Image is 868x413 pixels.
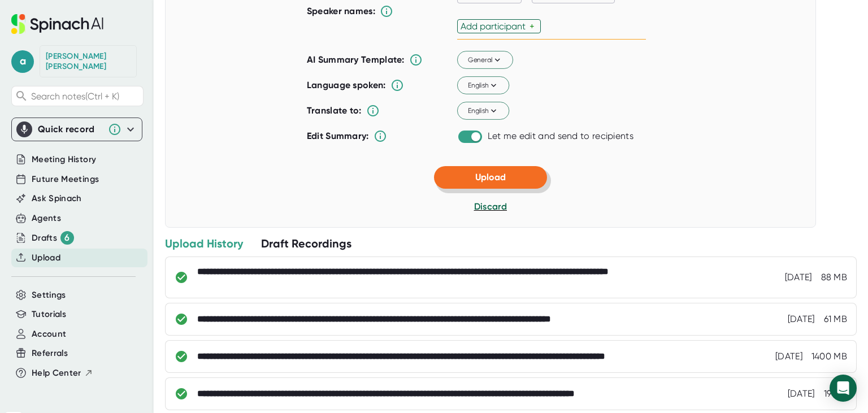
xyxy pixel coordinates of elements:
b: Language spoken: [307,80,386,90]
button: Referrals [32,347,68,360]
button: English [457,77,509,95]
button: Discard [474,200,507,214]
div: 8/5/2025, 11:09:51 AM [788,314,815,325]
span: General [468,55,503,65]
button: Meeting History [32,153,96,166]
span: Upload [475,172,506,182]
div: [DATE] [785,272,812,283]
span: English [468,106,499,116]
div: 88 MB [821,272,848,283]
div: 6 [60,231,74,245]
button: Agents [32,212,61,225]
button: Settings [32,289,66,302]
span: Search notes (Ctrl + K) [31,91,140,102]
div: Upload History [165,236,243,251]
button: Help Center [32,367,93,380]
div: Add participant [461,21,530,32]
button: English [457,102,509,120]
div: 7/14/2025, 12:53:00 PM [775,351,802,362]
div: + [530,21,537,32]
button: Tutorials [32,308,66,321]
div: 7/7/2025, 2:14:19 PM [788,388,815,399]
b: Edit Summary: [307,131,369,141]
span: a [11,50,34,73]
div: Draft Recordings [261,236,351,251]
b: AI Summary Template: [307,54,405,66]
b: Speaker names: [307,6,375,16]
div: 1400 MB [811,351,847,362]
button: Upload [32,251,60,264]
div: Andy Huntley [46,51,131,71]
button: General [457,51,513,69]
button: Upload [434,166,547,189]
b: Translate to: [307,105,362,116]
button: Future Meetings [32,173,99,186]
div: Open Intercom Messenger [830,375,857,402]
button: Account [32,328,66,341]
div: 61 MB [824,314,848,325]
div: Drafts [32,231,74,245]
span: English [468,80,499,90]
button: Ask Spinach [32,192,82,205]
span: Discard [474,201,507,212]
div: Quick record [16,118,137,141]
span: Help Center [32,367,81,380]
div: Let me edit and send to recipients [488,131,633,142]
div: Quick record [38,124,102,135]
div: 19 MB [824,388,848,399]
button: Drafts 6 [32,231,74,245]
